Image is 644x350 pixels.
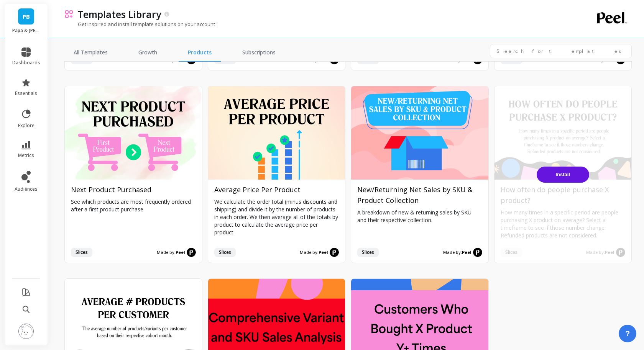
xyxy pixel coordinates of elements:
button: Install [537,167,589,183]
span: PB [23,12,30,21]
img: header icon [64,10,74,19]
input: Search for templates [490,44,632,58]
span: essentials [15,90,37,96]
img: profile picture [18,324,34,339]
p: Get inspired and install template solutions on your account [64,21,215,28]
span: Install [555,172,570,177]
span: audiences [15,186,38,192]
p: Templates Library [77,8,161,21]
span: metrics [18,152,34,159]
p: Papa & Barkley [12,28,40,34]
a: Growth [129,44,166,62]
span: explore [18,123,34,129]
a: Products [179,44,221,62]
span: dashboards [12,60,40,66]
button: ? [619,325,636,342]
a: Subscriptions [233,44,285,62]
span: ? [625,328,630,339]
a: All Templates [64,44,117,62]
nav: Tabs [64,44,285,62]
